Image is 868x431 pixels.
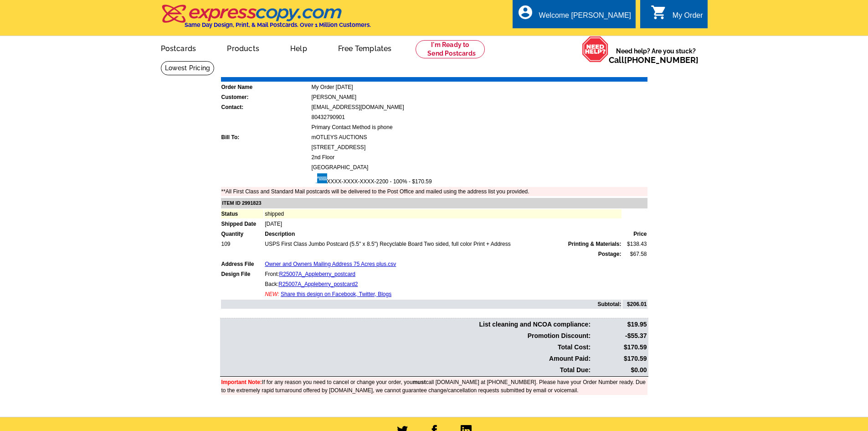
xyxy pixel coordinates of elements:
a: Products [212,37,274,58]
td: My Order [DATE] [311,83,647,92]
div: My Order [673,11,703,24]
td: [DATE] [264,219,621,228]
a: Free Templates [324,37,406,58]
td: $0.00 [592,365,647,375]
td: Front: [264,270,621,279]
td: XXXX-XXXX-XXXX-2200 - 100% - $170.59 [311,173,647,186]
td: List cleaning and NCOA compliance: [221,319,591,330]
td: $67.58 [622,249,647,259]
img: help [582,36,609,62]
a: Owner and Owners Mailing Address 75 Acres plus.csv [265,261,396,267]
td: Price [622,229,647,239]
td: Subtotal: [221,300,622,309]
td: $138.43 [622,239,647,249]
td: Design File [221,270,264,279]
td: $170.59 [592,353,647,364]
div: Welcome [PERSON_NAME] [539,11,631,24]
td: If for any reason you need to cancel or change your order, you call [DOMAIN_NAME] at [PHONE_NUMBE... [221,378,647,395]
b: must [413,379,426,385]
td: $19.95 [592,319,647,330]
td: Total Due: [221,365,591,375]
td: mOTLEYS AUCTIONS [311,133,647,142]
td: Customer: [221,93,310,102]
span: Call [609,55,699,65]
a: Postcards [146,37,211,58]
td: Order Name [221,83,310,92]
font: Important Note: [221,379,262,385]
a: shopping_cart My Order [651,10,703,21]
a: [PHONE_NUMBER] [624,55,699,65]
td: -$55.37 [592,331,647,341]
a: Share this design on Facebook, Twitter, Blogs [281,291,391,297]
td: Primary Contact Method is phone [311,123,647,132]
span: Need help? Are you stuck? [609,47,703,65]
td: Total Cost: [221,342,591,353]
td: $170.59 [592,342,647,353]
td: Shipped Date [221,219,264,228]
a: Help [276,37,322,58]
td: Amount Paid: [221,353,591,364]
h4: Same Day Design, Print, & Mail Postcards. Over 1 Million Customers. [185,21,371,28]
td: 109 [221,239,264,249]
a: R25007A_Appleberry_postcard2 [278,281,358,287]
td: [EMAIL_ADDRESS][DOMAIN_NAME] [311,103,647,112]
span: NEW: [265,291,279,297]
td: [PERSON_NAME] [311,93,647,102]
i: account_circle [517,4,534,21]
td: $206.01 [622,300,647,309]
td: shipped [264,209,621,218]
td: Contact: [221,103,310,112]
strong: Postage: [598,251,621,257]
td: Back: [264,280,621,289]
td: Description [264,229,621,239]
i: shopping_cart [651,4,667,21]
td: [STREET_ADDRESS] [311,143,647,152]
td: Promotion Discount: [221,331,591,341]
td: 80432790901 [311,113,647,122]
td: ITEM ID 2991823 [221,198,647,208]
a: Same Day Design, Print, & Mail Postcards. Over 1 Million Customers. [161,11,371,28]
a: R25007A_Appleberry_postcard [279,271,355,277]
td: Bill To: [221,133,310,142]
td: Status [221,209,264,218]
td: Address File [221,260,264,269]
td: **All First Class and Standard Mail postcards will be delivered to the Post Office and mailed usi... [221,187,647,196]
td: [GEOGRAPHIC_DATA] [311,163,647,172]
td: USPS First Class Jumbo Postcard (5.5" x 8.5") Recyclable Board Two sided, full color Print + Address [264,239,621,249]
img: amex.gif [312,173,327,183]
span: Printing & Materials: [568,240,621,248]
td: 2nd Floor [311,153,647,162]
td: Quantity [221,229,264,239]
